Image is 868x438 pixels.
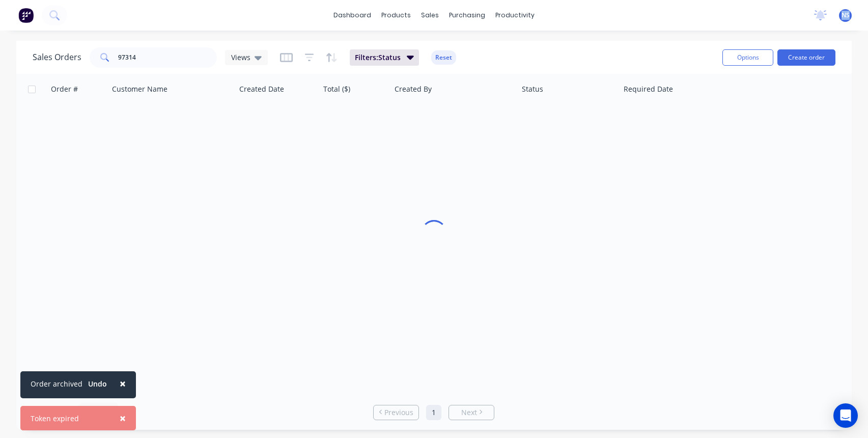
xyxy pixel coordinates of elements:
div: Required Date [624,84,673,94]
button: Filters:Status [350,49,419,66]
div: Created Date [239,84,284,94]
button: Close [109,406,136,430]
button: Undo [82,376,113,392]
button: Close [109,371,136,396]
div: Order # [51,84,78,94]
ul: Pagination [369,405,498,420]
div: purchasing [444,8,490,23]
span: Next [461,407,477,418]
span: Views [231,52,250,63]
button: Create order [777,49,835,66]
img: Factory [18,8,34,23]
span: NS [842,11,850,20]
div: products [376,8,416,23]
div: Open Intercom Messenger [833,403,858,428]
div: Created By [395,84,432,94]
span: × [120,411,126,425]
div: sales [416,8,444,23]
div: Customer Name [112,84,167,94]
div: Token expired [31,413,79,424]
h1: Sales Orders [33,52,81,62]
span: Filters: Status [355,52,401,63]
span: × [120,376,126,391]
button: Options [722,49,773,66]
button: Reset [431,50,456,65]
a: Page 1 is your current page [426,405,441,420]
span: Previous [384,407,413,418]
a: Previous page [374,407,418,418]
input: Search... [118,47,217,68]
div: Total ($) [323,84,350,94]
div: Status [522,84,543,94]
a: Next page [449,407,494,418]
a: dashboard [328,8,376,23]
div: productivity [490,8,540,23]
div: Order archived [31,378,82,389]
